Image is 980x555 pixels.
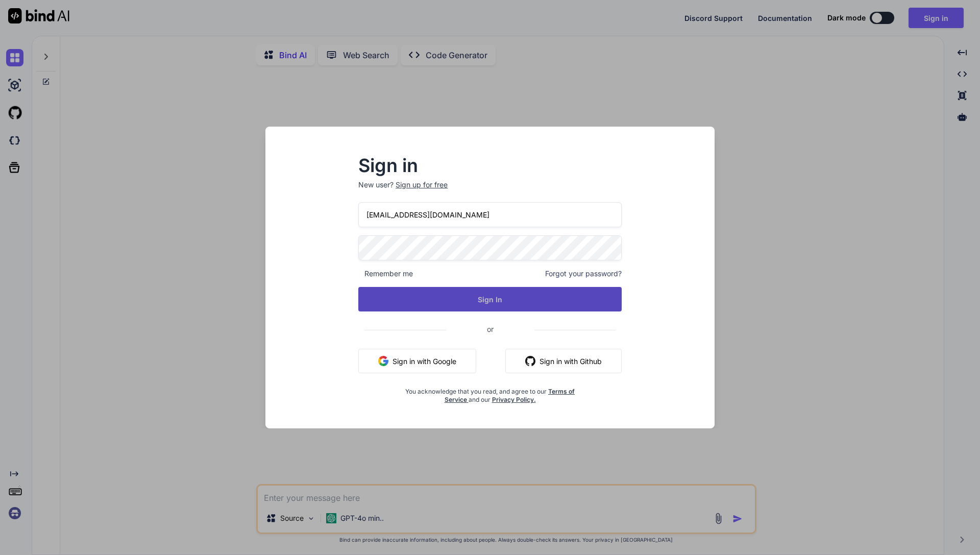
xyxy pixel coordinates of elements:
span: Remember me [358,269,413,279]
div: You acknowledge that you read, and agree to our and our [402,381,578,404]
p: New user? [358,180,622,202]
div: Sign up for free [396,180,448,190]
span: or [446,317,534,342]
button: Sign In [358,287,622,311]
img: google [378,356,388,366]
input: Login or Email [358,202,622,227]
a: Privacy Policy. [492,396,536,403]
h2: Sign in [358,157,622,174]
button: Sign in with Google [358,349,476,373]
button: Sign in with Github [505,349,622,373]
span: Forgot your password? [545,269,622,279]
img: github [525,356,535,366]
a: Terms of Service [445,388,575,403]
